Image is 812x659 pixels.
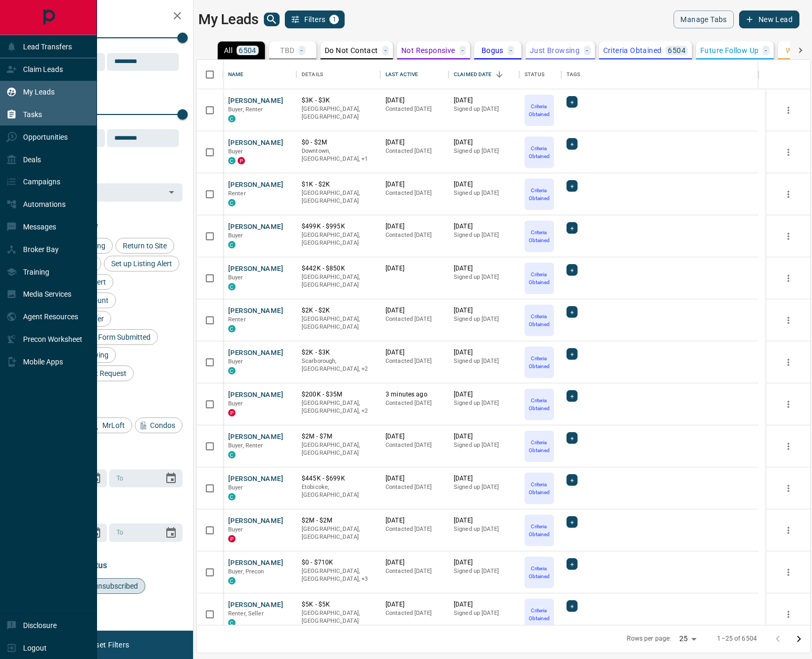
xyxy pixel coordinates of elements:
button: more [781,228,796,244]
span: + [570,265,574,275]
p: Criteria Obtained [526,144,553,160]
span: Buyer [228,274,243,281]
button: more [781,522,796,538]
p: Contacted [DATE] [386,567,443,576]
p: Just Browsing [530,47,580,54]
button: more [781,144,796,160]
button: more [781,564,796,580]
button: [PERSON_NAME] [228,432,283,442]
div: condos.ca [228,451,236,458]
p: [DATE] [454,306,514,315]
p: Contacted [DATE] [386,315,443,323]
button: [PERSON_NAME] [228,600,283,610]
div: + [567,558,578,570]
span: + [570,349,574,359]
button: more [781,396,796,412]
span: MrLoft [99,421,129,430]
p: $2M - $2M [302,516,375,525]
button: Go to next page [788,629,809,650]
p: [GEOGRAPHIC_DATA], [GEOGRAPHIC_DATA] [302,273,375,289]
div: + [567,264,578,276]
div: Details [296,60,380,89]
p: $499K - $995K [302,222,375,231]
p: [DATE] [386,264,443,273]
div: + [567,516,578,528]
span: + [570,517,574,527]
p: Contacted [DATE] [386,189,443,197]
p: Criteria Obtained [603,47,662,54]
p: Contacted [DATE] [386,441,443,449]
span: Buyer, Precon [228,568,264,575]
div: condos.ca [228,325,236,332]
p: [DATE] [454,558,514,567]
p: Signed up [DATE] [454,483,514,491]
p: [GEOGRAPHIC_DATA], [GEOGRAPHIC_DATA] [302,609,375,625]
p: - [765,47,767,54]
p: $442K - $850K [302,264,375,273]
p: Signed up [DATE] [454,189,514,197]
p: - [586,47,588,54]
p: [DATE] [454,96,514,105]
p: Criteria Obtained [526,354,553,370]
p: $2K - $3K [302,348,375,357]
button: [PERSON_NAME] [228,180,283,190]
div: Tags [567,60,581,89]
div: condos.ca [228,157,236,164]
p: 6504 [668,47,686,54]
p: $0 - $710K [302,558,375,567]
div: + [567,348,578,360]
p: [GEOGRAPHIC_DATA], [GEOGRAPHIC_DATA] [302,105,375,121]
p: Criteria Obtained [526,564,553,580]
p: $445K - $699K [302,474,375,483]
span: Buyer, Renter [228,106,263,113]
div: Name [228,60,244,89]
div: + [567,138,578,150]
div: property.ca [228,409,236,416]
button: more [781,606,796,622]
p: Contacted [DATE] [386,399,443,407]
button: more [781,438,796,454]
span: Condos [146,421,179,430]
p: [GEOGRAPHIC_DATA], [GEOGRAPHIC_DATA] [302,315,375,331]
p: Toronto [302,147,375,163]
p: Contacted [DATE] [386,525,443,534]
div: condos.ca [228,115,236,122]
p: [DATE] [454,474,514,483]
span: Set up Listing Alert [108,259,176,268]
div: condos.ca [228,493,236,500]
h1: My Leads [198,11,259,28]
p: Criteria Obtained [526,396,553,412]
p: [DATE] [386,180,443,189]
div: Claimed Date [448,60,519,89]
div: + [567,306,578,318]
span: 1 [330,16,338,23]
div: property.ca [238,157,245,164]
span: Buyer [228,484,243,491]
p: $5K - $5K [302,600,375,609]
div: + [567,432,578,444]
p: [GEOGRAPHIC_DATA], [GEOGRAPHIC_DATA] [302,441,375,457]
p: Not Responsive [401,47,455,54]
p: 6504 [239,47,257,54]
p: Signed up [DATE] [454,273,514,281]
p: - [384,47,387,54]
span: Return to Site [119,242,170,250]
div: condos.ca [228,241,236,248]
span: Renter [228,190,246,197]
p: 1–25 of 6504 [717,634,757,643]
p: 3 minutes ago [386,390,443,399]
span: unsubscribed [90,582,142,590]
p: East End, Midtown | Central, Toronto [302,567,375,583]
div: + [567,474,578,486]
p: Contacted [DATE] [386,147,443,155]
p: Signed up [DATE] [454,231,514,239]
button: New Lead [739,11,799,28]
span: + [570,223,574,233]
button: [PERSON_NAME] [228,138,283,148]
div: Return to Site [115,238,174,254]
button: Reset Filters [80,636,136,654]
div: Status [519,60,561,89]
span: Renter [228,316,246,323]
p: Criteria Obtained [526,606,553,622]
p: [DATE] [454,264,514,273]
